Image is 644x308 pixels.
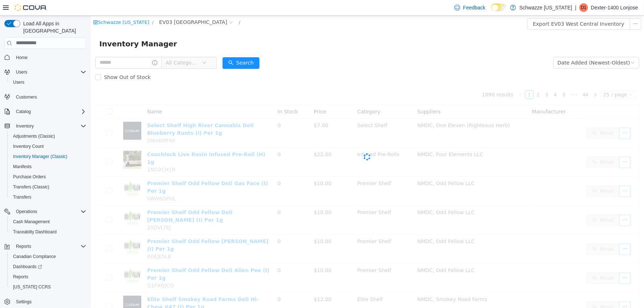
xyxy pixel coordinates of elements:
[13,92,86,101] span: Customers
[581,3,586,12] span: D1
[452,0,488,15] a: Feedback
[9,22,91,34] span: Inventory Manager
[16,299,32,305] span: Settings
[11,59,63,64] span: Show Out of Stock
[463,4,485,11] span: Feedback
[7,162,89,172] button: Manifests
[10,228,59,236] a: Traceabilty Dashboard
[13,68,30,76] button: Users
[467,42,540,53] div: Date Added (Newest-Oldest)
[13,122,86,130] span: Inventory
[540,45,544,50] i: icon: down
[16,209,37,215] span: Operations
[13,79,24,85] span: Users
[10,162,86,171] span: Manifests
[10,228,86,236] span: Traceabilty Dashboard
[13,242,34,251] button: Reports
[1,121,89,131] button: Inventory
[591,3,638,12] p: Dexter-1400 Lonjose
[13,242,86,251] span: Reports
[13,53,86,62] span: Home
[10,262,45,271] a: Dashboards
[10,252,59,261] a: Canadian Compliance
[520,3,573,12] p: Schwazze [US_STATE]
[13,229,57,235] span: Traceabilty Dashboard
[10,78,86,87] span: Users
[7,77,89,87] button: Users
[10,193,86,201] span: Transfers
[13,107,86,116] span: Catalog
[1,296,89,307] button: Settings
[10,193,34,201] a: Transfers
[13,219,50,225] span: Cash Management
[437,3,540,14] button: Export EV03 West Central Inventory
[138,5,142,9] i: icon: close-circle
[10,252,86,261] span: Canadian Compliance
[148,4,150,9] span: /
[13,184,49,190] span: Transfers (Classic)
[7,141,89,151] button: Inventory Count
[10,183,52,191] a: Transfers (Classic)
[10,142,47,151] a: Inventory Count
[7,282,89,292] button: [US_STATE] CCRS
[13,284,51,290] span: [US_STATE] CCRS
[10,217,86,226] span: Cash Management
[7,227,89,237] button: Traceabilty Dashboard
[13,107,34,116] button: Catalog
[13,164,32,170] span: Manifests
[13,297,86,306] span: Settings
[7,262,89,272] a: Dashboards
[10,152,86,161] span: Inventory Manager (Classic)
[1,52,89,63] button: Home
[10,183,86,191] span: Transfers (Classic)
[13,297,34,306] a: Settings
[13,254,56,259] span: Canadian Compliance
[10,162,34,171] a: Manifests
[491,11,492,12] span: Dark Mode
[3,4,7,9] i: icon: shop
[1,92,89,102] button: Customers
[10,78,27,87] a: Users
[10,262,86,271] span: Dashboards
[10,172,86,181] span: Purchase Orders
[10,142,86,151] span: Inventory Count
[1,207,89,217] button: Operations
[10,283,86,291] span: Washington CCRS
[62,45,67,50] i: icon: info-circle
[20,20,86,34] span: Load All Apps in [GEOGRAPHIC_DATA]
[10,172,49,181] a: Purchase Orders
[16,244,31,249] span: Reports
[13,68,86,76] span: Users
[10,132,86,141] span: Adjustments (Classic)
[3,4,59,9] a: icon: shopSchwazze [US_STATE]
[16,69,27,75] span: Users
[579,3,588,12] div: Dexter-1400 Lonjose
[575,3,577,12] p: |
[7,272,89,282] button: Reports
[10,272,86,281] span: Reports
[16,109,31,115] span: Catalog
[7,151,89,162] button: Inventory Manager (Classic)
[10,132,58,141] a: Adjustments (Classic)
[16,123,34,129] span: Inventory
[68,3,137,11] span: EV03 West Central
[13,122,37,130] button: Inventory
[10,283,54,291] a: [US_STATE] CCRS
[7,182,89,192] button: Transfers (Classic)
[13,53,30,62] a: Home
[132,42,169,53] button: icon: searchSearch
[16,55,28,61] span: Home
[7,217,89,227] button: Cash Management
[13,93,40,101] a: Customers
[1,241,89,251] button: Reports
[75,43,108,51] span: All Categories
[13,207,86,216] span: Operations
[10,272,31,281] a: Reports
[112,45,116,50] i: icon: down
[62,4,63,9] span: /
[10,152,70,161] a: Inventory Manager (Classic)
[13,194,31,200] span: Transfers
[491,4,507,11] input: Dark Mode
[16,94,37,100] span: Customers
[7,172,89,182] button: Purchase Orders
